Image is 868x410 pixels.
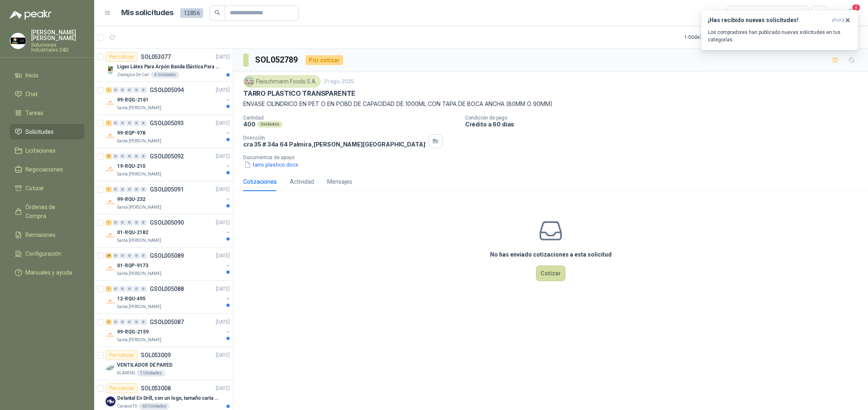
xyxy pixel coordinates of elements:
[120,87,126,93] div: 0
[94,347,233,380] a: Por cotizarSOL053009[DATE] Company LogoVENTILADOR DE PAREDKLARENS1 Unidades
[140,319,147,325] div: 0
[106,319,112,325] div: 5
[150,253,184,259] p: GSOL005089
[25,127,54,136] span: Solicitudes
[127,187,133,192] div: 0
[243,160,299,169] button: tarro plastico.docx
[10,105,84,121] a: Tareas
[120,319,126,325] div: 0
[25,268,72,277] span: Manuales y ayuda
[106,264,115,274] img: Company Logo
[10,68,84,83] a: Inicio
[25,165,63,174] span: Negociaciones
[117,162,145,170] p: 19-RQU-210
[25,108,43,117] span: Tareas
[127,220,133,225] div: 0
[243,141,425,148] p: cra 35 # 34a 64 Palmira , [PERSON_NAME][GEOGRAPHIC_DATA]
[10,180,84,196] a: Cotizar
[243,89,355,98] p: TARRO PLASTICO TRANSPARENTE
[106,98,115,108] img: Company Logo
[732,9,749,18] div: Todas
[140,120,147,126] div: 0
[245,77,254,86] img: Company Logo
[113,253,119,259] div: 0
[243,75,321,88] div: Fleischmann Foods S.A.
[106,218,231,244] a: 1 0 0 0 0 0 GSOL005090[DATE] Company Logo01-RQU-2182Santa [PERSON_NAME]
[117,129,145,137] p: 99-RQP-978
[106,85,231,111] a: 1 0 0 0 0 0 GSOL005094[DATE] Company Logo99-RQG-2161Santa [PERSON_NAME]
[216,53,230,61] p: [DATE]
[117,270,161,277] p: Santa [PERSON_NAME]
[150,120,184,126] p: GSOL005093
[120,253,126,259] div: 0
[117,370,135,376] p: KLARENS
[832,17,845,24] span: ahora
[684,31,737,44] div: 1 - 50 de 7638
[215,10,220,16] span: search
[137,370,165,376] div: 1 Unidades
[106,153,112,159] div: 9
[141,385,171,391] p: SOL053008
[180,8,203,18] span: 12856
[106,297,115,307] img: Company Logo
[150,286,184,292] p: GSOL005088
[106,231,115,241] img: Company Logo
[117,361,172,369] p: VENTILADOR DE PARED
[106,198,115,207] img: Company Logo
[106,65,115,75] img: Company Logo
[106,151,231,178] a: 9 0 0 0 0 0 GSOL005092[DATE] Company Logo19-RQU-210Santa [PERSON_NAME]
[10,33,26,49] img: Company Logo
[106,120,112,126] div: 1
[31,43,84,52] p: Soluciones Industriales D&D
[327,177,352,186] div: Mensajes
[113,120,119,126] div: 0
[106,220,112,225] div: 1
[127,87,133,93] div: 0
[25,184,44,193] span: Cotizar
[10,86,84,102] a: Chat
[106,383,138,393] div: Por cotizar
[106,350,138,360] div: Por cotizar
[106,317,231,343] a: 5 0 0 0 0 0 GSOL005087[DATE] Company Logo99-RQG-2159Santa [PERSON_NAME]
[106,131,115,141] img: Company Logo
[216,153,230,160] p: [DATE]
[117,237,161,244] p: Santa [PERSON_NAME]
[127,153,133,159] div: 0
[701,10,858,50] button: ¡Has recibido nuevas solicitudes!ahora Los compradores han publicado nuevas solicitudes en tus ca...
[151,72,179,78] div: 4 Unidades
[150,87,184,93] p: GSOL005094
[490,250,612,259] h3: No has enviado cotizaciones a esta solicitud
[106,330,115,340] img: Company Logo
[150,319,184,325] p: GSOL005087
[106,52,138,62] div: Por cotizar
[106,253,112,259] div: 26
[843,6,858,20] button: 4
[216,119,230,127] p: [DATE]
[141,54,171,60] p: SOL053077
[216,186,230,194] p: [DATE]
[117,403,137,410] p: Caracol TV
[10,162,84,177] a: Negociaciones
[255,54,299,66] h3: SOL052789
[324,78,354,86] p: 21 ago, 2025
[140,286,147,292] div: 0
[216,318,230,326] p: [DATE]
[127,253,133,259] div: 0
[120,187,126,192] div: 0
[120,220,126,225] div: 0
[117,105,161,111] p: Santa [PERSON_NAME]
[117,295,145,303] p: 12-RQU-495
[216,285,230,293] p: [DATE]
[133,120,140,126] div: 0
[106,396,115,406] img: Company Logo
[141,352,171,358] p: SOL053009
[106,363,115,373] img: Company Logo
[133,253,140,259] div: 0
[10,246,84,261] a: Configuración
[117,304,161,310] p: Santa [PERSON_NAME]
[106,187,112,192] div: 1
[257,121,283,128] div: Unidades
[25,203,77,221] span: Órdenes de Compra
[465,121,865,128] p: Crédito a 60 días
[216,385,230,392] p: [DATE]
